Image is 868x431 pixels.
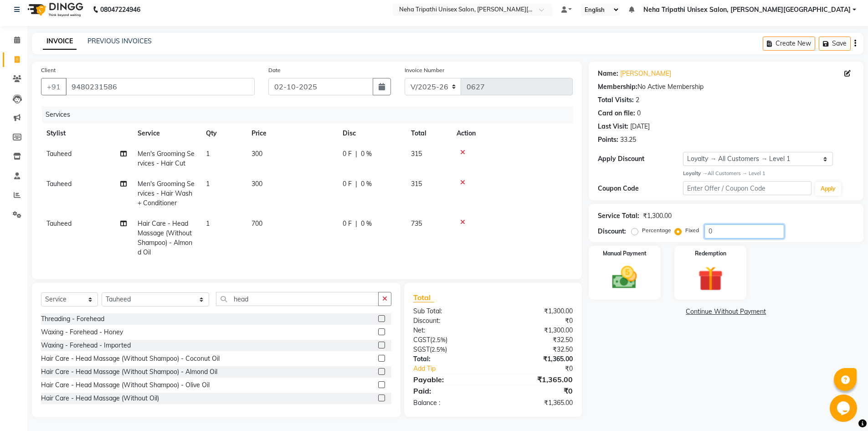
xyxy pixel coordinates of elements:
[41,354,220,363] div: Hair Care - Head Massage (Without Shampoo) - Coconut Oil
[355,149,357,159] span: |
[413,293,434,302] span: Total
[361,149,372,159] span: 0 %
[451,123,573,144] th: Action
[406,364,507,374] a: Add Tip
[138,219,192,256] span: Hair Care - Head Massage (Without Shampoo) - Almond Oil
[206,219,210,228] span: 1
[41,78,67,95] button: +91
[41,327,123,337] div: Waxing - Forehead - Honey
[268,66,281,74] label: Date
[493,326,580,335] div: ₹1,300.00
[252,180,262,188] span: 300
[252,150,262,158] span: 300
[643,5,851,15] span: Neha Tripathi Unisex Salon, [PERSON_NAME][GEOGRAPHIC_DATA]
[630,122,650,131] div: [DATE]
[405,66,444,74] label: Invoice Number
[206,180,210,188] span: 1
[598,227,626,236] div: Discount:
[413,336,430,344] span: CGST
[46,150,72,158] span: Tauheed
[216,292,379,306] input: Search or Scan
[337,123,406,144] th: Disc
[598,211,639,221] div: Service Total:
[343,219,352,228] span: 0 F
[508,364,580,374] div: ₹0
[413,345,430,353] span: SGST
[41,341,131,350] div: Waxing - Forehead - Imported
[66,78,255,95] input: Search by Name/Mobile/Email/Code
[206,150,210,158] span: 1
[493,335,580,345] div: ₹32.50
[431,346,445,353] span: 2.5%
[690,263,731,294] img: _gift.svg
[343,149,352,159] span: 0 F
[200,123,246,144] th: Qty
[361,179,372,189] span: 0 %
[642,226,671,234] label: Percentage
[604,263,645,292] img: _cash.svg
[87,37,152,45] a: PREVIOUS INVOICES
[643,211,672,221] div: ₹1,300.00
[411,219,422,228] span: 735
[41,123,132,144] th: Stylist
[343,179,352,189] span: 0 F
[598,135,618,145] div: Points:
[406,345,493,354] div: ( )
[42,106,580,123] div: Services
[763,36,815,51] button: Create New
[355,219,357,228] span: |
[598,122,628,131] div: Last Visit:
[819,36,851,51] button: Save
[406,326,493,335] div: Net:
[406,306,493,316] div: Sub Total:
[598,184,683,193] div: Coupon Code
[683,170,707,177] strong: Loyalty →
[683,181,812,195] input: Enter Offer / Coupon Code
[406,123,451,144] th: Total
[41,380,210,390] div: Hair Care - Head Massage (Without Shampoo) - Olive Oil
[406,385,493,396] div: Paid:
[815,182,841,196] button: Apply
[138,150,195,167] span: Men's Grooming Services - Hair Cut
[695,249,726,258] label: Redemption
[406,398,493,408] div: Balance :
[138,180,195,207] span: Men's Grooming Services - Hair Wash + Conditioner
[598,82,637,92] div: Membership:
[636,95,639,105] div: 2
[355,179,357,189] span: |
[406,335,493,345] div: ( )
[685,226,699,234] label: Fixed
[46,180,72,188] span: Tauheed
[246,123,337,144] th: Price
[411,180,422,188] span: 315
[591,307,862,317] a: Continue Without Payment
[361,219,372,228] span: 0 %
[493,345,580,354] div: ₹32.50
[598,154,683,164] div: Apply Discount
[598,69,618,78] div: Name:
[683,170,854,177] div: All Customers → Level 1
[598,95,634,105] div: Total Visits:
[620,69,671,78] a: [PERSON_NAME]
[493,398,580,408] div: ₹1,365.00
[252,219,262,228] span: 700
[411,150,422,158] span: 315
[41,394,159,403] div: Hair Care - Head Massage (Without Oil)
[620,135,636,145] div: 33.25
[830,395,859,422] iframe: chat widget
[493,354,580,364] div: ₹1,365.00
[493,316,580,326] div: ₹0
[493,385,580,396] div: ₹0
[46,219,72,228] span: Tauheed
[493,374,580,385] div: ₹1,365.00
[41,367,217,377] div: Hair Care - Head Massage (Without Shampoo) - Almond Oil
[493,306,580,316] div: ₹1,300.00
[598,82,854,92] div: No Active Membership
[41,314,104,324] div: Threading - Forehead
[406,316,493,326] div: Discount:
[406,374,493,385] div: Payable:
[406,354,493,364] div: Total:
[43,33,77,50] a: INVOICE
[603,249,647,258] label: Manual Payment
[598,109,635,118] div: Card on file:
